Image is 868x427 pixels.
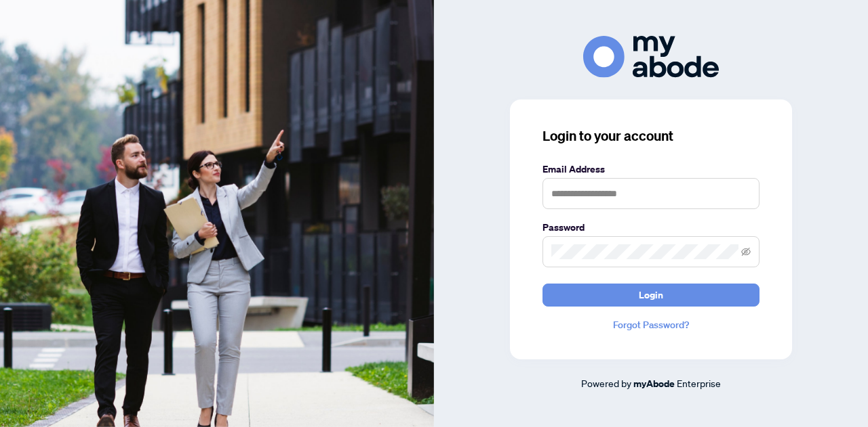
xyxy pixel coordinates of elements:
[677,377,721,389] span: Enterprise
[741,247,751,256] span: eye-invisible
[581,377,631,389] span: Powered by
[542,220,759,235] label: Password
[542,127,759,145] h3: Login to your account
[583,36,719,77] img: ma-logo
[542,162,759,177] label: Email Address
[542,317,759,332] a: Forgot Password?
[542,284,759,307] button: Login
[633,376,675,391] a: myAbode
[639,284,663,306] span: Login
